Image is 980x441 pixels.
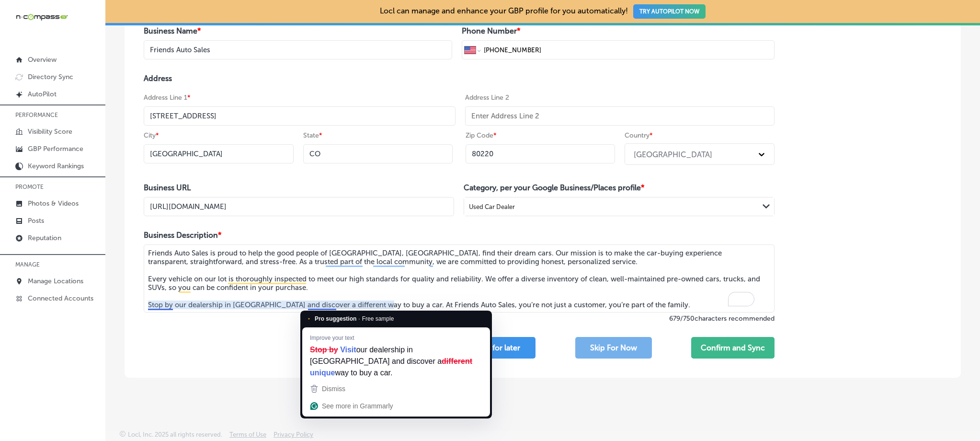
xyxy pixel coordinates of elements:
p: Manage Locations [28,277,83,285]
label: Country [625,131,653,139]
h4: Business Description [144,231,775,240]
p: Locl, Inc. 2025 all rights reserved. [128,431,222,438]
p: GBP Performance [28,145,83,153]
input: Enter Business URL [144,197,454,216]
button: Confirm and Sync [691,337,775,359]
p: Directory Sync [28,73,73,81]
textarea: To enrich screen reader interactions, please activate Accessibility in Grammarly extension settings [144,244,775,313]
h4: Category, per your Google Business/Places profile [464,183,774,192]
input: Enter Address Line 1 [144,106,456,126]
div: Used Car Dealer [469,203,515,210]
input: Enter Zip Code [466,144,615,163]
div: [GEOGRAPHIC_DATA] [634,150,712,159]
h4: Address [144,74,775,83]
p: Reputation [28,234,61,242]
p: AutoPilot [28,90,57,98]
img: 660ab0bf-5cc7-4cb8-ba1c-48b5ae0f18e60NCTV_CLogo_TV_Black_-500x88.png [15,12,68,22]
input: Phone number [483,41,772,59]
button: Skip For Now [575,337,652,359]
p: Keyword Rankings [28,162,84,170]
button: Save for later [459,337,536,359]
p: Photos & Videos [28,199,79,208]
input: Enter Address Line 2 [465,106,774,126]
label: 679 / 750 characters recommended [144,314,775,323]
h4: Business Name [144,26,452,35]
input: Enter Location Name [144,40,452,59]
input: Enter City [144,144,294,163]
input: NY [303,144,453,163]
label: Zip Code [466,131,497,139]
p: Posts [28,217,44,225]
label: State [303,131,322,139]
p: Overview [28,56,57,64]
p: Connected Accounts [28,294,93,302]
button: TRY AUTOPILOT NOW [633,4,706,19]
label: Address Line 1 [144,93,191,102]
h4: Phone Number [462,26,775,35]
p: Visibility Score [28,128,72,136]
label: Address Line 2 [465,93,509,102]
label: City [144,131,159,139]
h4: Business URL [144,183,454,192]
